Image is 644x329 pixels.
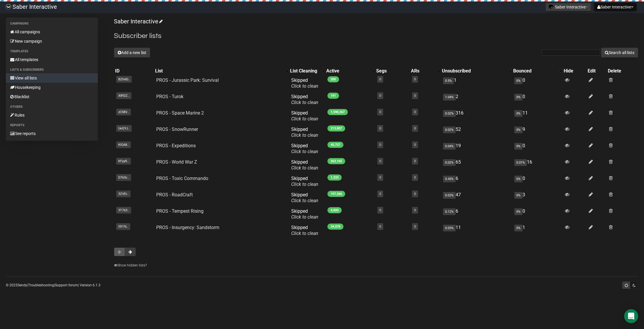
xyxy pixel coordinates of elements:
[514,94,523,101] span: 0%
[114,48,150,58] button: Add a new list
[327,191,345,197] span: 197,266
[512,108,563,124] td: 11
[116,174,131,181] span: D763c..
[514,225,523,231] span: 0%
[326,68,369,74] div: Active
[546,3,591,11] button: Saber Interactive
[116,158,131,164] span: KFyyR..
[156,110,204,116] a: PROS - Space Marine 2
[289,67,325,75] th: List Cleaning: No sort applied, activate to apply an ascending sort
[441,190,512,206] td: 47
[379,94,381,98] a: 0
[6,27,98,37] a: All campaigns
[291,94,318,105] span: Skipped
[588,68,606,74] div: Edit
[291,159,318,171] span: Skipped
[441,91,512,108] td: 2
[155,68,283,74] div: List
[512,190,563,206] td: 3
[586,67,607,75] th: Edit: No sort applied, sorting is disabled
[156,143,196,148] a: PROS - Expeditions
[441,157,512,173] td: 65
[379,159,381,163] a: 0
[6,122,98,129] li: Reports
[624,309,638,323] div: Open Intercom Messenger
[291,208,318,220] span: Skipped
[375,67,410,75] th: Segs: No sort applied, activate to apply an ascending sort
[156,176,208,181] a: PROS - Toxic Commando
[116,125,132,132] span: UeQYJ..
[327,125,345,131] span: 213,807
[607,67,638,75] th: Delete: No sort applied, sorting is disabled
[379,143,381,147] a: 0
[379,192,381,196] a: 0
[6,55,98,64] a: All templates
[414,176,416,179] a: 0
[513,68,557,74] div: Bounced
[156,192,193,198] a: PROS - RoadCraft
[514,192,523,199] span: 0%
[512,67,563,75] th: Bounced: No sort applied, activate to apply an ascending sort
[291,225,318,236] span: Skipped
[601,48,638,58] button: Search all lists
[441,173,512,190] td: 6
[6,110,98,120] a: Rules
[6,66,98,73] li: Lists & subscribers
[291,231,318,236] a: Click to clean
[114,31,638,41] h2: Subscriber lists
[514,176,523,182] span: 0%
[512,141,563,157] td: 0
[441,222,512,239] td: 11
[512,75,563,91] td: 0
[291,127,318,138] span: Skipped
[291,100,318,105] a: Click to clean
[116,76,132,83] span: BZhAD..
[414,208,416,212] a: 0
[441,141,512,157] td: 19
[156,159,197,165] a: PROS - World War Z
[443,127,456,133] span: 0.02%
[6,282,100,288] p: © 2025 | | | Version 6.1.3
[514,208,523,215] span: 0%
[154,67,289,75] th: List: No sort applied, activate to apply an ascending sort
[376,68,404,74] div: Segs
[442,68,506,74] div: Unsubscribed
[443,143,456,150] span: 0.04%
[116,207,131,214] span: 3T763..
[156,225,219,230] a: PROS - Insurgency: Sandstorm
[443,192,456,199] span: 0.02%
[379,110,381,114] a: 0
[594,3,637,11] button: Saber Interactive
[115,68,153,74] div: ID
[291,176,318,187] span: Skipped
[6,92,98,101] a: Blacklist
[291,83,318,89] a: Click to clean
[414,143,416,147] a: 0
[116,141,131,148] span: KlGA8..
[327,76,339,82] span: 200
[514,77,523,84] span: 0%
[114,263,147,267] a: Show hidden lists?
[512,124,563,141] td: 9
[441,75,512,91] td: 1
[327,158,345,164] span: 263,165
[291,110,318,122] span: Skipped
[28,283,54,287] a: Troubleshooting
[291,214,318,220] a: Click to clean
[114,67,154,75] th: ID: No sort applied, sorting is disabled
[291,192,318,203] span: Skipped
[414,225,416,228] a: 0
[327,109,348,115] span: 1,598,267
[291,143,318,154] span: Skipped
[18,283,27,287] a: Sendy
[414,77,416,81] a: 0
[414,110,416,114] a: 0
[514,127,523,133] span: 0%
[441,206,512,222] td: 6
[156,77,219,83] a: PROS - Jurassic Park: Survival
[514,110,523,117] span: 0%
[327,207,342,213] span: 4,820
[327,93,339,99] span: 191
[6,20,98,27] li: Campaigns
[55,283,78,287] a: Support forum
